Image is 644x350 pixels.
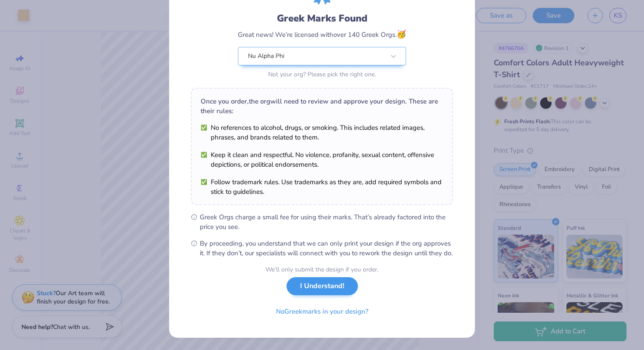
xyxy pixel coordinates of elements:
[396,29,406,39] span: 🥳
[238,11,406,25] div: Greek Marks Found
[200,239,453,258] span: By proceeding, you understand that we can only print your design if the org approves it. If they ...
[200,212,453,232] span: Greek Orgs charge a small fee for using their marks. That’s already factored into the price you see.
[287,277,358,295] button: I Understand!
[238,70,406,79] div: Not your org? Please pick the right one.
[201,177,443,196] li: Follow trademark rules. Use trademarks as they are, add required symbols and stick to guidelines.
[201,123,443,142] li: No references to alcohol, drugs, or smoking. This includes related images, phrases, and brands re...
[238,29,406,40] div: Great news! We’re licensed with over 140 Greek Orgs.
[201,96,443,116] div: Once you order, the org will need to review and approve your design. These are their rules:
[265,265,379,274] div: We’ll only submit the design if you order.
[201,150,443,169] li: Keep it clean and respectful. No violence, profanity, sexual content, offensive depictions, or po...
[269,303,376,321] button: NoGreekmarks in your design?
